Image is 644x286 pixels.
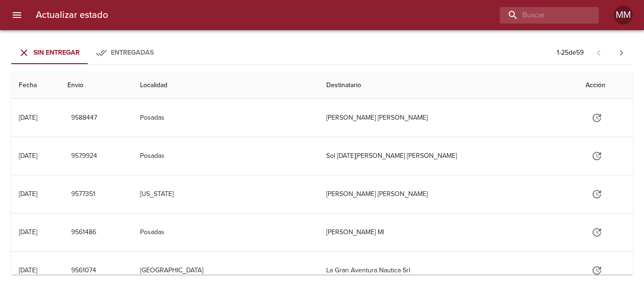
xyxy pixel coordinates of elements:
[67,262,100,279] button: 9561074
[19,152,37,160] div: [DATE]
[614,6,633,25] div: MM
[586,189,608,197] span: Actualizar estado y agregar documentación
[132,99,319,137] td: Posadas
[587,48,610,57] span: Pagina anterior
[71,112,97,124] span: 9588447
[132,175,319,213] td: [US_STATE]
[67,147,101,165] button: 9579924
[319,99,578,137] td: [PERSON_NAME] [PERSON_NAME]
[319,175,578,213] td: [PERSON_NAME] [PERSON_NAME]
[111,49,154,57] span: Entregadas
[586,266,608,274] span: Actualizar estado y agregar documentación
[11,72,60,99] th: Fecha
[71,227,96,238] span: 9561486
[67,186,99,203] button: 9577351
[33,49,80,57] span: Sin Entregar
[500,7,583,24] input: buscar
[67,224,100,241] button: 9561486
[19,190,37,198] div: [DATE]
[586,228,608,236] span: Actualizar estado y agregar documentación
[71,265,96,277] span: 9561074
[11,41,162,64] div: Tabs Envios
[319,213,578,251] td: [PERSON_NAME] Ml
[586,113,608,121] span: Actualizar estado y agregar documentación
[132,72,319,99] th: Localidad
[71,150,97,162] span: 9579924
[60,72,132,99] th: Envio
[19,114,37,122] div: [DATE]
[19,266,37,274] div: [DATE]
[557,48,584,57] p: 1 - 25 de 59
[586,151,608,159] span: Actualizar estado y agregar documentación
[319,72,578,99] th: Destinatario
[67,109,101,127] button: 9588447
[19,228,37,236] div: [DATE]
[36,8,108,23] h6: Actualizar estado
[6,4,28,26] button: menu
[132,137,319,175] td: Posadas
[614,6,633,25] div: Abrir información de usuario
[610,41,633,64] span: Pagina siguiente
[319,137,578,175] td: Sol [DATE][PERSON_NAME] [PERSON_NAME]
[132,213,319,251] td: Posadas
[71,188,95,200] span: 9577351
[578,72,633,99] th: Acción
